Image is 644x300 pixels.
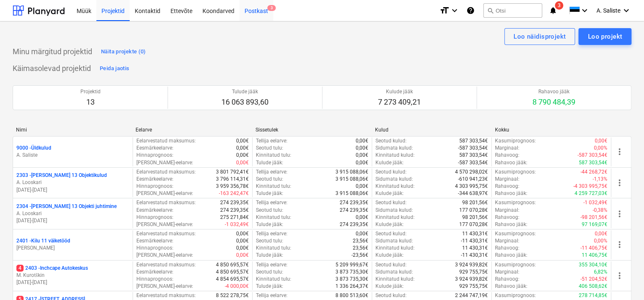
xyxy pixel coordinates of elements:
p: 929 755,75€ [459,268,488,276]
p: Tulude jääk : [256,190,283,197]
div: Näita projekte (0) [101,47,146,57]
p: Rahavoo jääk : [495,159,527,166]
p: Sidumata kulud : [375,268,413,276]
p: 0,00€ [236,152,249,159]
p: Kulude jääk : [375,190,404,197]
p: 274 239,35€ [340,207,368,214]
p: [PERSON_NAME]-eelarve : [136,190,193,197]
p: Eelarvestatud maksumus : [136,292,196,299]
p: -1 032,49€ [583,199,607,206]
button: Peida jaotis [98,62,131,75]
p: Eelarvestatud maksumus : [136,199,196,206]
p: Kinnitatud tulu : [256,214,291,221]
span: more_vert [615,239,625,250]
div: 9000 -ÜldkuludA. Saliste [16,145,129,159]
p: 3 915 088,06€ [335,176,368,183]
p: Marginaal : [495,207,519,214]
p: 275 271,84€ [220,214,249,221]
p: -4 000,00€ [225,283,249,290]
p: Kinnitatud tulu : [256,245,291,252]
p: Kasumiprognoos : [495,137,536,145]
p: Hinnaprognoos : [136,276,173,283]
p: Kinnitatud kulud : [375,214,415,221]
p: 0,00€ [356,214,368,221]
div: Kulud [375,127,488,133]
p: 177 070,28€ [459,221,488,228]
p: A. Looskari [16,210,129,217]
p: -44 268,72€ [580,168,607,176]
p: Eesmärkeelarve : [136,176,173,183]
p: 4 850 695,57€ [216,268,249,276]
p: Hinnaprognoos : [136,183,173,190]
div: Nimi [16,127,129,133]
p: Kinnitatud kulud : [375,152,415,159]
p: -587 303,54€ [458,159,488,166]
p: 98 201,56€ [462,214,488,221]
p: Kinnitatud kulud : [375,276,415,283]
p: 0,00€ [356,152,368,159]
p: Eesmärkeelarve : [136,207,173,214]
p: 0,00€ [595,137,607,145]
span: more_vert [615,178,625,188]
p: Marginaal : [495,237,519,245]
p: Kasumiprognoos : [495,292,536,299]
span: more_vert [615,209,625,219]
p: 0,00€ [356,145,368,152]
p: Kasumiprognoos : [495,199,536,206]
p: 9000 - Üldkulud [16,145,51,152]
p: -0,38% [593,207,607,214]
p: 13 [80,97,101,107]
p: -587 303,54€ [458,145,488,152]
p: 1 336 264,37€ [335,283,368,290]
p: Seotud tulu : [256,145,283,152]
p: 3 924 939,82€ [455,276,488,283]
div: Kokku [495,127,608,133]
p: Eelarvestatud maksumus : [136,168,196,176]
p: Rahavoo jääk : [495,252,527,259]
p: [DATE] - [DATE] [16,279,129,286]
p: -23,56€ [351,252,368,259]
p: 2 244 747,19€ [455,292,488,299]
p: 0,00€ [356,137,368,145]
p: Sidumata kulud : [375,237,413,245]
p: Hinnaprognoos : [136,152,173,159]
span: search [487,7,494,14]
p: 0,00€ [356,183,368,190]
p: 0,00€ [236,252,249,259]
p: -587 303,54€ [577,152,607,159]
p: [PERSON_NAME]-eelarve : [136,283,193,290]
p: -11 406,75€ [580,245,607,252]
p: 6,82% [594,268,607,276]
p: 2304 - [PERSON_NAME] 13 Objekti juhtimine [16,203,117,210]
p: 3 924 939,82€ [455,261,488,268]
p: 929 755,75€ [459,283,488,290]
p: 16 063 893,60 [221,97,269,107]
i: format_size [439,5,450,16]
p: 23,56€ [353,237,368,245]
p: Eesmärkeelarve : [136,268,173,276]
p: 3 959 356,78€ [216,183,249,190]
p: Tellija eelarve : [256,137,287,145]
p: Rahavoo jääk : [495,283,527,290]
p: 587 303,54€ [459,137,488,145]
i: Abikeskus [466,5,475,16]
p: M. Kurotškin [16,272,129,279]
div: 2304 -[PERSON_NAME] 13 Objekti juhtimineA. Looskari[DATE]-[DATE] [16,203,129,224]
p: 274 239,35€ [340,199,368,206]
p: Tulude jääk : [256,283,283,290]
p: 8 522 278,75€ [216,292,249,299]
p: [PERSON_NAME] [16,245,129,252]
p: Rahavoog : [495,245,519,252]
p: Tulude jääk : [256,159,283,166]
p: 2403 - Inchcape Autokeskus [16,265,88,272]
p: -610 941,23€ [458,176,488,183]
p: Tellija eelarve : [256,292,287,299]
span: 3 [555,1,563,10]
p: -1,13% [593,176,607,183]
p: Rahavoog : [495,276,519,283]
p: [DATE] - [DATE] [16,187,129,194]
p: Rahavoog : [495,183,519,190]
p: -163 242,47€ [219,190,249,197]
p: 4 850 695,57€ [216,261,249,268]
div: Eelarve [136,127,248,133]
